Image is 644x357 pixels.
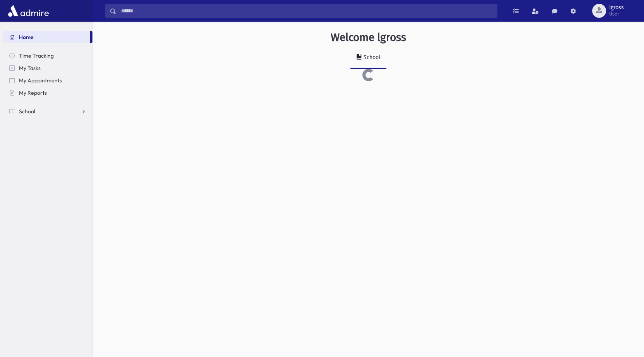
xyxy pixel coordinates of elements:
span: lgross [609,5,624,11]
a: My Reports [3,87,92,99]
span: User [609,11,624,17]
span: My Tasks [19,65,41,72]
div: School [362,54,380,61]
a: School [350,47,386,69]
a: My Tasks [3,62,92,74]
a: My Appointments [3,74,92,87]
span: My Reports [19,89,47,96]
h3: Welcome lgross [331,31,406,44]
span: Home [19,34,34,41]
a: Home [3,31,90,43]
a: School [3,105,92,118]
span: School [19,108,35,115]
img: AdmirePro [6,3,51,19]
input: Search [116,4,497,18]
span: My Appointments [19,77,62,84]
span: Time Tracking [19,52,54,59]
a: Time Tracking [3,50,92,62]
